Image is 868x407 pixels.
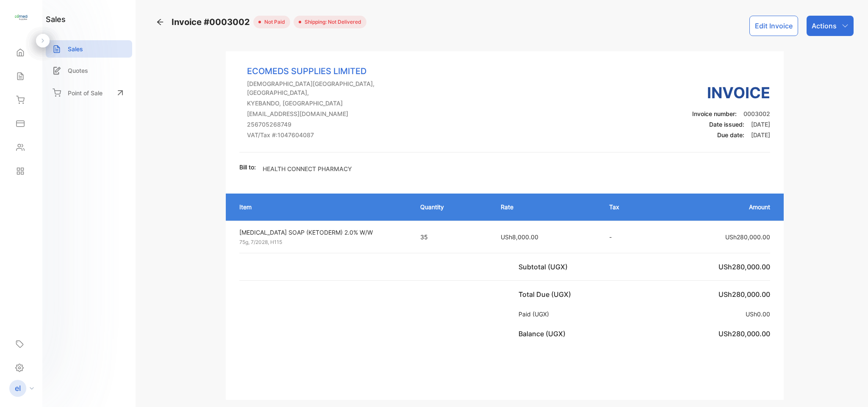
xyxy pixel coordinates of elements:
span: Shipping: Not Delivered [301,18,361,26]
p: el [15,383,21,394]
span: USh280,000.00 [725,233,770,241]
p: Rate [501,202,592,211]
p: Paid (UGX) [519,310,552,318]
p: Total Due (UGX) [519,289,574,299]
p: 75g, 7/2028, H115 [239,238,405,246]
p: [EMAIL_ADDRESS][DOMAIN_NAME] [247,109,410,118]
span: [DATE] [751,131,770,138]
p: Balance (UGX) [519,329,569,339]
button: Actions [807,16,854,36]
p: HEALTH CONNECT PHARMACY [263,164,352,173]
h3: Invoice [692,81,770,104]
img: logo [15,11,28,24]
p: Subtotal (UGX) [519,262,571,272]
p: - [609,233,646,241]
p: Point of Sale [68,89,103,97]
p: KYEBANDO, [GEOGRAPHIC_DATA] [247,99,410,108]
span: Due date: [717,131,744,138]
span: 0003002 [743,110,770,117]
span: USh280,000.00 [718,263,770,271]
span: Invoice number: [692,110,737,117]
p: [MEDICAL_DATA] SOAP (KETODERM) 2.0% W/W [239,228,405,237]
a: Sales [46,40,132,58]
p: Quantity [420,202,484,211]
p: [DEMOGRAPHIC_DATA][GEOGRAPHIC_DATA], [GEOGRAPHIC_DATA], [247,79,410,97]
p: ECOMEDS SUPPLIES LIMITED [247,65,410,78]
p: Tax [609,202,646,211]
span: not paid [261,18,285,26]
button: Edit Invoice [749,16,798,36]
span: Date issued: [709,121,744,128]
p: Bill to: [239,163,256,172]
p: Quotes [68,66,88,75]
iframe: LiveChat chat widget [832,371,868,407]
a: Quotes [46,62,132,79]
span: USh8,000.00 [501,233,538,241]
p: Actions [812,21,837,31]
p: 35 [420,233,484,241]
p: Sales [68,44,83,53]
p: Amount [663,202,770,211]
span: USh280,000.00 [718,290,770,299]
a: Point of Sale [46,83,132,102]
h1: sales [46,14,66,25]
p: Item [239,202,403,211]
span: [DATE] [751,121,770,128]
p: VAT/Tax #: 1047604087 [247,130,410,139]
span: Invoice #0003002 [172,16,253,28]
span: USh0.00 [746,310,770,318]
span: USh280,000.00 [718,329,770,338]
p: 256705268749 [247,120,410,129]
